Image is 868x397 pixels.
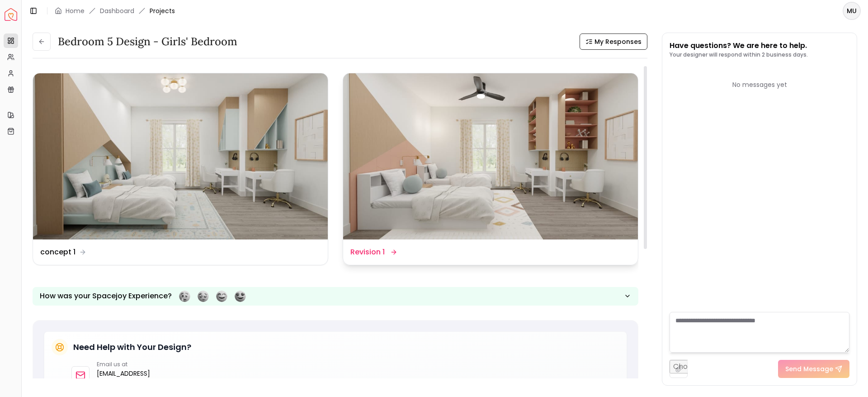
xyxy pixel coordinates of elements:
[66,6,85,15] a: Home
[33,287,638,306] button: How was your Spacejoy Experience?Feeling terribleFeeling badFeeling goodFeeling awesome
[594,37,642,46] span: My Responses
[670,51,808,58] p: Your designer will respond within 2 business days.
[670,80,849,89] div: No messages yet
[844,3,860,19] span: MU
[97,368,198,390] a: [EMAIL_ADDRESS][DOMAIN_NAME]
[58,34,237,49] h3: Bedroom 5 design - Girls' Bedroom
[843,2,861,20] button: MU
[350,247,385,258] dd: Revision 1
[150,6,175,15] span: Projects
[5,8,17,21] img: Spacejoy Logo
[33,73,328,265] a: concept 1concept 1
[33,73,328,239] img: concept 1
[40,291,172,301] p: How was your Spacejoy Experience?
[97,361,198,368] p: Email us at
[580,33,647,50] button: My Responses
[40,247,75,258] dd: concept 1
[5,8,17,21] a: Spacejoy
[670,40,808,51] p: Have questions? We are here to help.
[73,341,191,354] h5: Need Help with Your Design?
[343,73,638,265] a: Revision 1Revision 1
[55,6,175,15] nav: breadcrumb
[343,73,638,239] img: Revision 1
[100,6,134,15] a: Dashboard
